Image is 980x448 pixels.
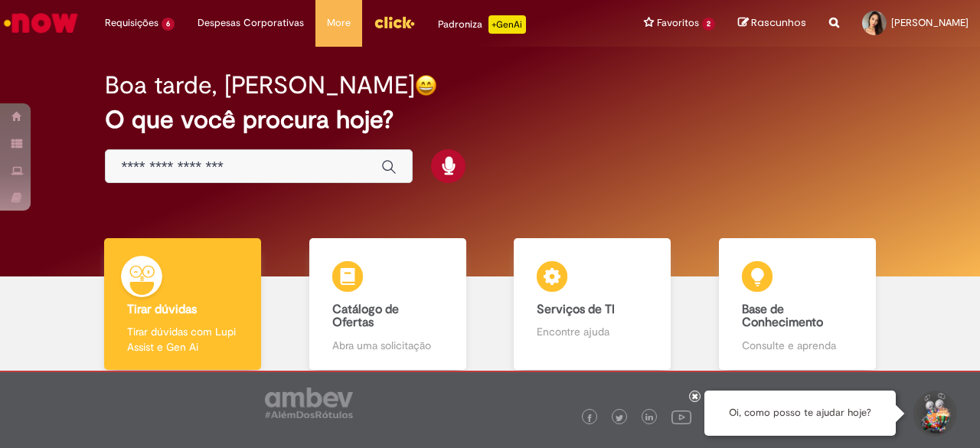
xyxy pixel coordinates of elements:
b: Tirar dúvidas [127,302,197,317]
p: Tirar dúvidas com Lupi Assist e Gen Ai [127,324,238,355]
b: Serviços de TI [537,302,615,317]
span: Rascunhos [751,15,806,30]
span: Favoritos [657,15,699,31]
p: Consulte e aprenda [742,338,853,353]
span: 6 [162,18,175,31]
p: Encontre ajuda [537,324,648,339]
a: Serviços de TI Encontre ajuda [490,238,695,371]
img: ServiceNow [2,8,80,38]
span: 2 [702,18,715,31]
img: logo_footer_ambev_rotulo_gray.png [265,388,353,418]
h2: Boa tarde, [PERSON_NAME] [105,72,415,99]
span: Requisições [105,15,158,31]
img: logo_footer_twitter.png [616,414,623,422]
span: Despesas Corporativas [198,15,304,31]
div: Oi, como posso te ajudar hoje? [704,391,896,436]
img: logo_footer_facebook.png [586,414,593,422]
a: Tirar dúvidas Tirar dúvidas com Lupi Assist e Gen Ai [80,238,286,371]
div: Padroniza [438,15,526,34]
button: Iniciar Conversa de Suporte [911,391,957,437]
h2: O que você procura hoje? [105,106,874,133]
img: logo_footer_youtube.png [671,407,691,427]
a: Base de Conhecimento Consulte e aprenda [695,238,900,371]
img: logo_footer_linkedin.png [645,414,653,423]
a: Catálogo de Ofertas Abra uma solicitação [286,238,491,371]
img: click_logo_yellow_360x200.png [374,11,415,34]
img: happy-face.png [415,74,437,96]
p: Abra uma solicitação [332,338,443,353]
p: +GenAi [488,15,526,34]
b: Base de Conhecimento [742,302,823,331]
span: More [327,15,351,31]
b: Catálogo de Ofertas [332,302,399,331]
span: [PERSON_NAME] [891,16,969,29]
a: Rascunhos [738,16,806,31]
